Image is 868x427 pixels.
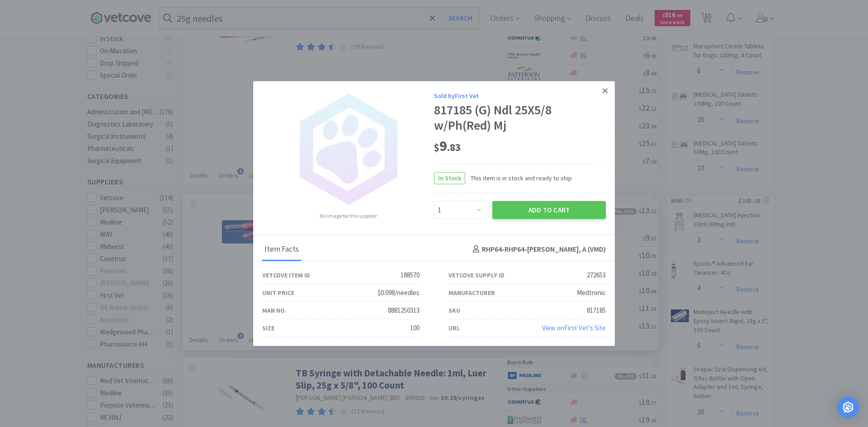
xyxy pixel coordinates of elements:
div: 817185 [587,305,606,316]
div: Manufacturer [448,287,495,297]
span: 9 [434,136,461,155]
div: 188570 [401,270,420,281]
div: Man No. [262,305,287,315]
div: SKU [448,305,460,315]
div: Medtronic [577,287,606,298]
div: URL [448,323,460,333]
span: $ [434,141,439,153]
div: Open Intercom Messenger [837,396,859,418]
div: Sold by First Vet [434,91,606,101]
span: No image for this supplier [320,211,377,220]
div: Unit Price [262,287,294,297]
span: In Stock [434,173,465,184]
div: $0.098/needles [377,287,420,298]
div: Size [262,323,274,333]
span: This item is in stock and ready to ship [465,173,572,183]
img: no_image.png [289,90,407,207]
span: . 83 [447,141,461,153]
div: Vetcove Supply ID [448,270,505,280]
a: View onFirst Vet's Site [542,324,606,332]
div: 817185 (G) Ndl 25X5/8 w/Ph(Red) Mj [434,103,606,133]
button: Add to Cart [492,201,606,219]
h4: RHP64-RHP64 - [PERSON_NAME], A (VMD) [469,244,606,255]
div: 8881250313 [388,305,420,316]
div: 272653 [587,270,606,281]
div: Vetcove Item ID [262,270,310,280]
div: Item Facts [262,239,301,261]
div: 100 [410,323,420,333]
